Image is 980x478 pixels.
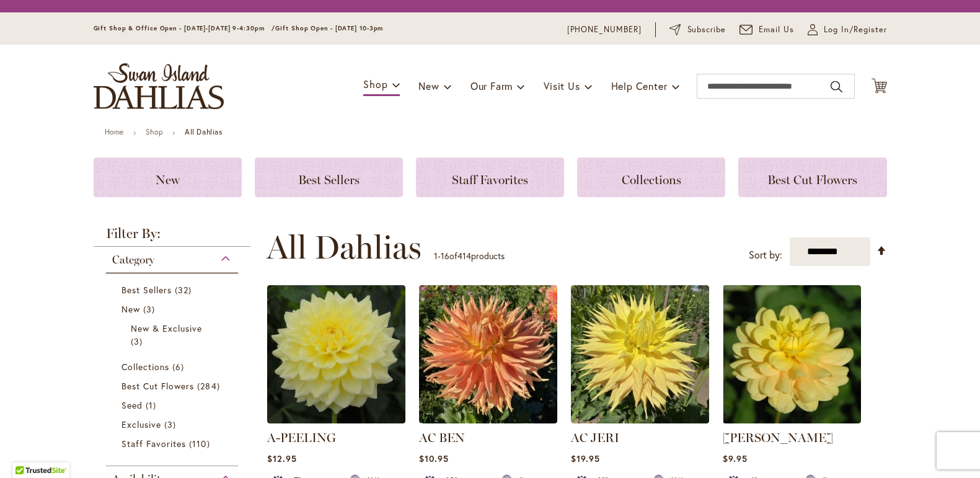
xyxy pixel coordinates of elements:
span: Subscribe [687,24,726,36]
a: Best Sellers [255,157,403,197]
a: Log In/Register [808,24,887,36]
span: Log In/Register [824,24,887,36]
a: AC BEN [419,430,465,445]
span: New [156,172,180,187]
span: Collections [622,172,681,187]
span: 110 [189,437,213,450]
span: $9.95 [723,453,748,464]
span: $19.95 [571,453,600,464]
a: Exclusive [121,418,226,431]
img: AC Jeri [571,285,709,423]
strong: Filter By: [94,227,251,247]
p: - of products [434,246,505,266]
span: 1 [146,399,159,412]
span: Exclusive [121,418,161,430]
a: Collections [121,360,226,373]
span: Collections [121,361,170,373]
a: Email Us [739,24,794,36]
span: $12.95 [267,453,297,464]
span: New [121,303,140,315]
a: A-PEELING [267,430,336,445]
a: AC Jeri [571,414,709,426]
a: Best Sellers [121,283,226,296]
a: AC JERI [571,430,619,445]
a: New [121,303,226,316]
img: A-Peeling [267,285,405,423]
span: Our Farm [470,79,513,92]
span: Staff Favorites [452,172,528,187]
a: AHOY MATEY [723,414,861,426]
strong: All Dahlias [185,127,223,136]
a: New &amp; Exclusive [131,322,217,348]
span: Email Us [759,24,794,36]
span: Best Sellers [298,172,360,187]
span: Best Cut Flowers [121,380,195,392]
a: Staff Favorites [416,157,564,197]
a: store logo [94,63,224,109]
span: 32 [175,283,195,296]
img: AC BEN [419,285,557,423]
a: Home [105,127,124,136]
span: Best Sellers [121,284,172,296]
span: Gift Shop Open - [DATE] 10-3pm [275,24,383,32]
span: Shop [363,77,387,91]
a: [PERSON_NAME] [723,430,833,445]
iframe: Launch Accessibility Center [9,434,44,469]
span: 3 [131,335,146,348]
a: Staff Favorites [121,437,226,450]
span: $10.95 [419,453,449,464]
span: Help Center [611,79,668,92]
span: All Dahlias [267,229,422,266]
a: Seed [121,399,226,412]
span: New [418,79,439,92]
a: Shop [146,127,163,136]
a: New [94,157,242,197]
span: 6 [172,360,187,373]
span: Category [112,253,154,267]
span: 3 [143,303,158,316]
span: 414 [457,250,471,262]
span: Gift Shop & Office Open - [DATE]-[DATE] 9-4:30pm / [94,24,276,32]
a: Collections [577,157,725,197]
a: A-Peeling [267,414,405,426]
span: New & Exclusive [131,322,203,334]
a: Subscribe [669,24,726,36]
a: [PHONE_NUMBER] [567,24,642,36]
span: 3 [164,418,179,431]
a: Best Cut Flowers [738,157,886,197]
label: Sort by: [749,244,782,267]
span: Best Cut Flowers [767,172,857,187]
span: Visit Us [544,79,580,92]
span: 1 [434,250,438,262]
img: AHOY MATEY [723,285,861,423]
span: Staff Favorites [121,438,187,449]
a: Best Cut Flowers [121,379,226,392]
a: AC BEN [419,414,557,426]
span: Seed [121,399,143,411]
span: 284 [197,379,223,392]
span: 16 [441,250,449,262]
